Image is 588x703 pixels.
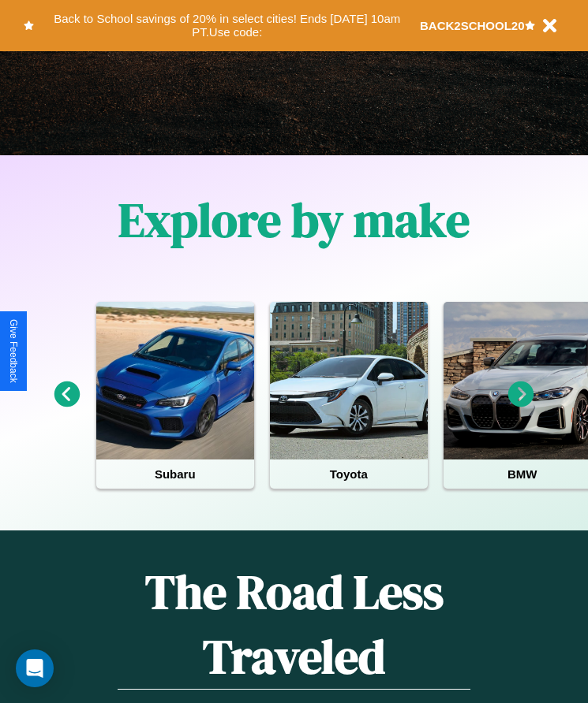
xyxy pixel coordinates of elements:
h1: The Road Less Traveled [118,560,470,690]
b: BACK2SCHOOL20 [420,19,525,32]
div: Give Feedback [8,319,19,383]
h4: Toyota [270,459,428,489]
div: Open Intercom Messenger [16,649,54,687]
h1: Explore by make [118,188,470,252]
button: Back to School savings of 20% in select cities! Ends [DATE] 10am PT.Use code: [34,8,420,43]
h4: Subaru [96,459,254,489]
